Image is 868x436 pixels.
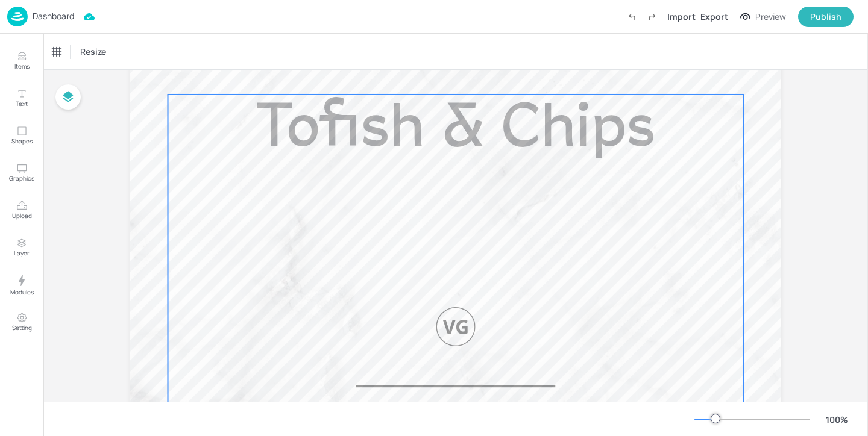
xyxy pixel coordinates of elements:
p: Dashboard [33,12,74,20]
div: Import [667,10,696,23]
label: Redo (Ctrl + Y) [642,7,662,27]
img: logo-86c26b7e.jpg [7,7,28,26]
div: Export [700,10,728,23]
span: Tofish & Chips [256,100,655,162]
button: Publish [798,7,854,27]
span: Resize [78,45,108,58]
div: Preview [755,10,786,23]
button: Preview [733,8,793,26]
div: Publish [810,10,841,23]
label: Undo (Ctrl + Z) [621,7,642,27]
div: 100 % [822,413,851,426]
